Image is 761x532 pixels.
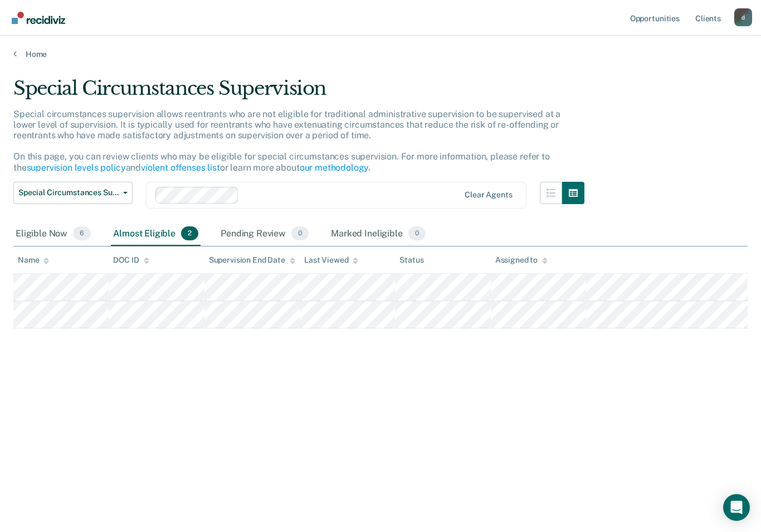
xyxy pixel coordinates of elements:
span: 6 [73,226,91,241]
div: Almost Eligible2 [111,222,201,246]
div: Open Intercom Messenger [723,494,750,521]
button: Special Circumstances Supervision [13,182,133,204]
div: d [734,8,752,26]
div: Status [399,255,423,265]
p: Special circumstances supervision allows reentrants who are not eligible for traditional administ... [13,109,560,173]
button: Profile dropdown button [734,8,752,26]
div: Special Circumstances Supervision [13,77,584,109]
span: 2 [181,226,198,241]
div: Supervision End Date [209,255,295,265]
div: Pending Review0 [218,222,311,246]
div: Eligible Now6 [13,222,93,246]
div: Marked Ineligible0 [329,222,428,246]
div: Clear agents [465,190,512,200]
span: 0 [408,226,426,241]
a: our methodology [300,162,369,173]
a: violent offenses list [141,162,220,173]
div: Name [18,255,49,265]
span: 0 [291,226,309,241]
a: Home [13,49,748,59]
img: Recidiviz [12,12,65,24]
div: Last Viewed [304,255,358,265]
a: supervision levels policy [27,162,126,173]
div: Assigned to [495,255,548,265]
span: Special Circumstances Supervision [18,188,119,197]
div: DOC ID [113,255,149,265]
